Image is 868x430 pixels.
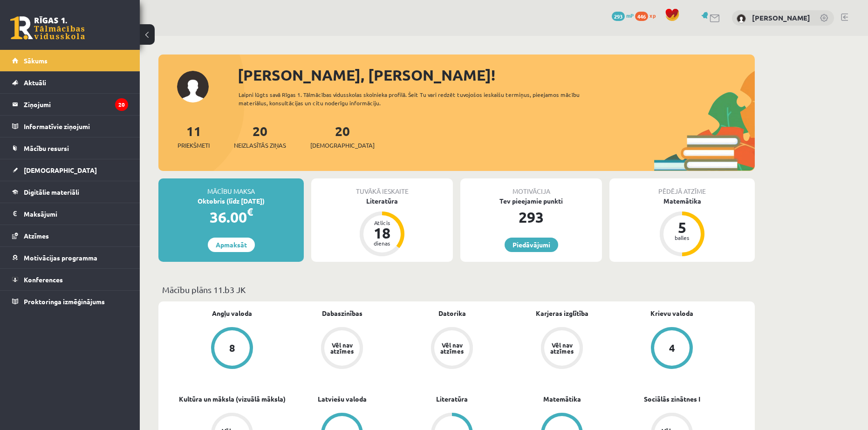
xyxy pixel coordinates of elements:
[24,297,105,306] span: Proktoringa izmēģinājums
[12,269,128,290] a: Konferences
[460,206,602,228] div: 293
[179,394,286,404] a: Kultūra un māksla (vizuālā māksla)
[617,327,727,371] a: 4
[329,342,355,354] div: Vēl nav atzīmes
[322,308,362,318] a: Dabaszinības
[752,13,810,22] a: [PERSON_NAME]
[234,141,286,150] span: Neizlasītās ziņas
[311,196,453,206] div: Literatūra
[24,232,49,240] span: Atzīmes
[178,141,210,150] span: Priekšmeti
[12,225,128,246] a: Atzīmes
[549,342,575,354] div: Vēl nav atzīmes
[12,50,128,71] a: Sākums
[208,238,255,252] a: Apmaksāt
[439,342,465,354] div: Vēl nav atzīmes
[368,220,396,225] div: Atlicis
[12,159,128,181] a: [DEMOGRAPHIC_DATA]
[626,12,634,19] span: mP
[178,123,210,150] a: 11Priekšmeti
[158,206,304,228] div: 36.00
[287,327,397,371] a: Vēl nav atzīmes
[24,275,63,284] span: Konferences
[612,12,625,21] span: 293
[158,178,304,196] div: Mācību maksa
[536,308,588,318] a: Karjeras izglītība
[635,12,660,19] a: 446 xp
[24,78,46,87] span: Aktuāli
[12,181,128,203] a: Digitālie materiāli
[669,343,675,353] div: 4
[24,144,69,152] span: Mācību resursi
[12,94,128,115] a: Ziņojumi20
[460,178,602,196] div: Motivācija
[239,90,596,107] div: Laipni lūgts savā Rīgas 1. Tālmācības vidusskolas skolnieka profilā. Šeit Tu vari redzēt tuvojošo...
[24,203,128,225] legend: Maksājumi
[460,196,602,206] div: Tev pieejamie punkti
[12,203,128,225] a: Maksājumi
[609,178,755,196] div: Pēdējā atzīme
[229,343,235,353] div: 8
[311,178,453,196] div: Tuvākā ieskaite
[609,196,755,258] a: Matemātika 5 balles
[177,327,287,371] a: 8
[438,308,466,318] a: Datorika
[318,394,367,404] a: Latviešu valoda
[609,196,755,206] div: Matemātika
[162,283,751,296] p: Mācību plāns 11.b3 JK
[650,308,693,318] a: Krievu valoda
[24,188,79,196] span: Digitālie materiāli
[212,308,252,318] a: Angļu valoda
[436,394,468,404] a: Literatūra
[12,137,128,159] a: Mācību resursi
[668,220,696,235] div: 5
[368,225,396,240] div: 18
[737,14,746,23] img: Edgars Pumpurs
[12,116,128,137] a: Informatīvie ziņojumi
[158,196,304,206] div: Oktobris (līdz [DATE])
[234,123,286,150] a: 20Neizlasītās ziņas
[635,12,648,21] span: 446
[505,238,558,252] a: Piedāvājumi
[24,94,128,115] legend: Ziņojumi
[543,394,581,404] a: Matemātika
[649,12,656,19] span: xp
[247,205,253,218] span: €
[24,116,128,137] legend: Informatīvie ziņojumi
[24,253,97,262] span: Motivācijas programma
[397,327,507,371] a: Vēl nav atzīmes
[238,64,755,86] div: [PERSON_NAME], [PERSON_NAME]!
[507,327,617,371] a: Vēl nav atzīmes
[24,166,97,174] span: [DEMOGRAPHIC_DATA]
[310,123,375,150] a: 20[DEMOGRAPHIC_DATA]
[10,16,85,40] a: Rīgas 1. Tālmācības vidusskola
[12,291,128,312] a: Proktoringa izmēģinājums
[368,240,396,246] div: dienas
[115,98,128,111] i: 20
[612,12,634,19] a: 293 mP
[12,72,128,93] a: Aktuāli
[311,196,453,258] a: Literatūra Atlicis 18 dienas
[644,394,700,404] a: Sociālās zinātnes I
[668,235,696,240] div: balles
[310,141,375,150] span: [DEMOGRAPHIC_DATA]
[24,56,48,65] span: Sākums
[12,247,128,268] a: Motivācijas programma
